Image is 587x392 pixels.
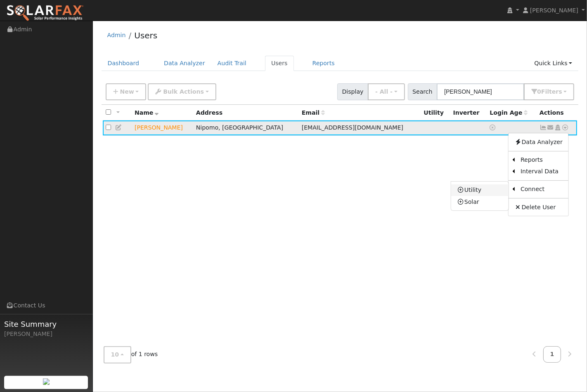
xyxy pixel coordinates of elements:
[111,351,119,358] span: 10
[451,196,509,208] a: Solar
[4,319,88,330] span: Site Summary
[541,88,562,95] span: Filter
[509,136,568,148] a: Data Analyzer
[368,83,405,100] button: - All -
[211,56,253,71] a: Audit Trail
[509,201,568,213] a: Delete User
[107,32,126,38] a: Admin
[135,109,159,116] span: Name
[528,56,578,71] a: Quick Links
[451,184,509,196] a: Utility
[554,124,561,131] a: Login As
[106,83,147,100] button: New
[302,124,403,131] span: [EMAIL_ADDRESS][DOMAIN_NAME]
[120,88,134,95] span: New
[337,83,368,100] span: Display
[163,88,204,95] span: Bulk Actions
[6,5,84,22] img: SolarFax
[559,88,562,95] span: s
[530,7,578,14] span: [PERSON_NAME]
[302,109,325,116] span: Email
[104,346,158,363] span: of 1 rows
[132,120,193,136] td: Lead
[102,56,146,71] a: Dashboard
[196,109,296,117] div: Address
[424,109,447,117] div: Utility
[490,124,497,131] a: No login access
[148,83,216,100] button: Bulk Actions
[540,109,574,117] div: Actions
[515,154,568,166] a: Reports
[453,109,484,117] div: Inverter
[515,166,568,177] a: Interval Data
[562,123,569,132] a: Other actions
[158,56,211,71] a: Data Analyzer
[437,83,524,100] input: Search
[306,56,341,71] a: Reports
[490,109,528,116] span: Days since last login
[43,378,50,385] img: retrieve
[115,124,123,131] a: Edit User
[515,184,568,195] a: Connect
[134,31,157,40] a: Users
[524,83,574,100] button: 0Filters
[193,120,299,136] td: Nipomo, [GEOGRAPHIC_DATA]
[547,123,554,132] a: jcosio16@gmail.com
[104,346,131,363] button: 10
[543,346,561,362] a: 1
[265,56,294,71] a: Users
[408,83,437,100] span: Search
[4,330,88,338] div: [PERSON_NAME]
[540,124,547,131] a: Not connected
